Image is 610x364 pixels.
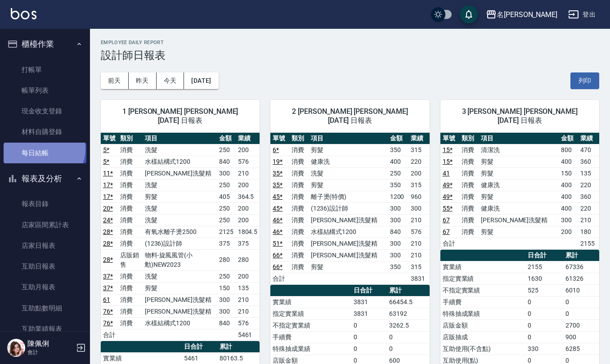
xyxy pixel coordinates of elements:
[387,343,429,355] td: 0
[118,202,143,214] td: 消費
[570,72,599,89] button: 列印
[101,352,182,364] td: 實業績
[236,133,260,144] th: 業績
[459,167,479,179] td: 消費
[459,133,479,144] th: 類別
[309,226,388,238] td: 水樣結構式1200
[236,306,260,317] td: 210
[578,202,599,214] td: 220
[309,179,388,191] td: 剪髮
[289,179,308,191] td: 消費
[525,250,563,261] th: 日合計
[118,144,143,156] td: 消費
[440,284,526,296] td: 不指定實業績
[217,341,260,353] th: 累計
[559,167,578,179] td: 150
[525,273,563,284] td: 1630
[563,308,599,319] td: 0
[309,156,388,167] td: 健康洗
[408,167,430,179] td: 200
[143,238,217,249] td: (1236)設計師
[217,317,236,329] td: 840
[525,343,563,355] td: 330
[118,156,143,167] td: 消費
[459,214,479,226] td: 消費
[143,156,217,167] td: 水樣結構式1200
[479,214,559,226] td: [PERSON_NAME]洗髮精
[440,133,599,250] table: a dense table
[217,179,236,191] td: 250
[559,202,578,214] td: 400
[4,319,86,339] a: 互助業績報表
[217,167,236,179] td: 300
[236,202,260,214] td: 200
[559,214,578,226] td: 300
[559,144,578,156] td: 800
[217,226,236,238] td: 2125
[408,133,430,144] th: 業績
[4,143,86,163] a: 每日結帳
[143,282,217,294] td: 剪髮
[559,191,578,202] td: 400
[408,156,430,167] td: 220
[309,133,388,144] th: 項目
[408,214,430,226] td: 210
[270,133,289,144] th: 單號
[388,238,409,249] td: 300
[236,156,260,167] td: 576
[289,238,308,249] td: 消費
[578,156,599,167] td: 360
[479,144,559,156] td: 清潔洗
[578,133,599,144] th: 業績
[11,8,36,19] img: Logo
[525,319,563,331] td: 0
[217,191,236,202] td: 405
[387,285,429,297] th: 累計
[217,282,236,294] td: 150
[451,107,588,125] span: 3 [PERSON_NAME] [PERSON_NAME] [DATE] 日報表
[217,306,236,317] td: 300
[236,191,260,202] td: 364.5
[143,294,217,306] td: [PERSON_NAME]洗髮精
[440,331,526,343] td: 店販抽成
[408,226,430,238] td: 576
[578,179,599,191] td: 220
[4,215,86,235] a: 店家區間累計表
[479,226,559,238] td: 剪髮
[525,284,563,296] td: 525
[387,331,429,343] td: 0
[479,156,559,167] td: 剪髮
[4,59,86,80] a: 打帳單
[270,273,289,284] td: 合計
[236,282,260,294] td: 135
[408,273,430,284] td: 3831
[236,179,260,191] td: 200
[309,214,388,226] td: [PERSON_NAME]洗髮精
[289,191,308,202] td: 消費
[4,298,86,319] a: 互助點數明細
[236,214,260,226] td: 200
[118,191,143,202] td: 消費
[101,72,129,89] button: 前天
[388,214,409,226] td: 300
[4,277,86,297] a: 互助月報表
[408,179,430,191] td: 315
[4,193,86,214] a: 報表目錄
[351,331,387,343] td: 0
[4,121,86,142] a: 材料自購登錄
[217,202,236,214] td: 250
[118,238,143,249] td: 消費
[408,191,430,202] td: 960
[440,343,526,355] td: 互助使用(不含點)
[236,226,260,238] td: 1804.5
[236,329,260,341] td: 5461
[479,167,559,179] td: 剪髮
[217,352,260,364] td: 80163.5
[388,133,409,144] th: 金額
[7,339,25,357] img: Person
[236,317,260,329] td: 576
[289,167,308,179] td: 消費
[143,306,217,317] td: [PERSON_NAME]洗髮精
[408,238,430,249] td: 210
[565,6,599,23] button: 登出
